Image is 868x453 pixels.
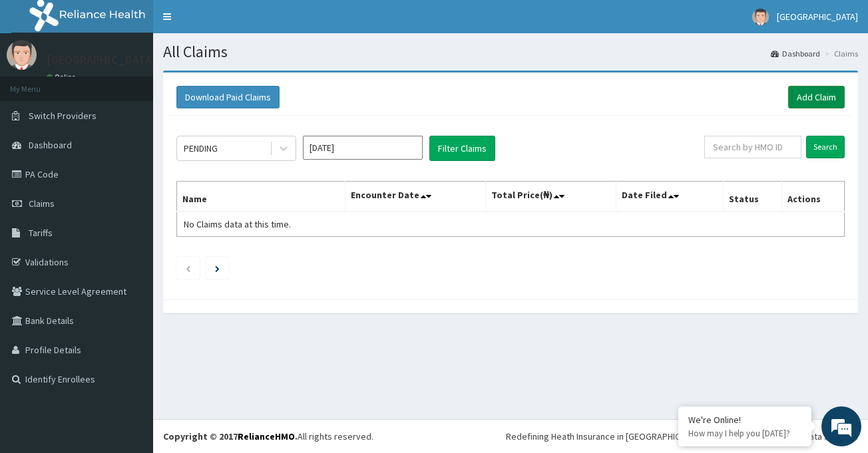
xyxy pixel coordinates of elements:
button: Download Paid Claims [176,86,280,108]
li: Claims [821,48,858,59]
th: Date Filed [616,182,724,212]
th: Name [177,182,345,212]
span: [GEOGRAPHIC_DATA] [777,11,858,23]
a: Next page [215,262,220,274]
span: Tariffs [29,227,53,239]
input: Search [806,136,845,158]
th: Actions [781,182,844,212]
a: Previous page [185,262,191,274]
h1: All Claims [163,43,858,61]
th: Encounter Date [345,182,485,212]
span: Claims [29,198,55,210]
div: Redefining Heath Insurance in [GEOGRAPHIC_DATA] using Telemedicine and Data Science! [506,430,858,443]
span: Dashboard [29,139,72,151]
button: Filter Claims [429,136,495,161]
a: Add Claim [788,86,845,108]
span: Switch Providers [29,110,97,122]
img: User Image [752,9,769,25]
p: [GEOGRAPHIC_DATA] [47,54,156,66]
th: Total Price(₦) [485,182,616,212]
footer: All rights reserved. [153,419,868,453]
a: Online [47,73,79,82]
a: Dashboard [771,48,820,59]
input: Search by HMO ID [704,136,801,158]
a: RelianceHMO [238,430,295,442]
th: Status [724,182,781,212]
strong: Copyright © 2017 . [163,430,298,442]
div: PENDING [184,142,218,155]
div: We're Online! [688,414,801,426]
input: Select Month and Year [303,136,423,160]
span: No Claims data at this time. [184,218,291,230]
img: User Image [7,40,37,70]
p: How may I help you today? [688,428,801,439]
